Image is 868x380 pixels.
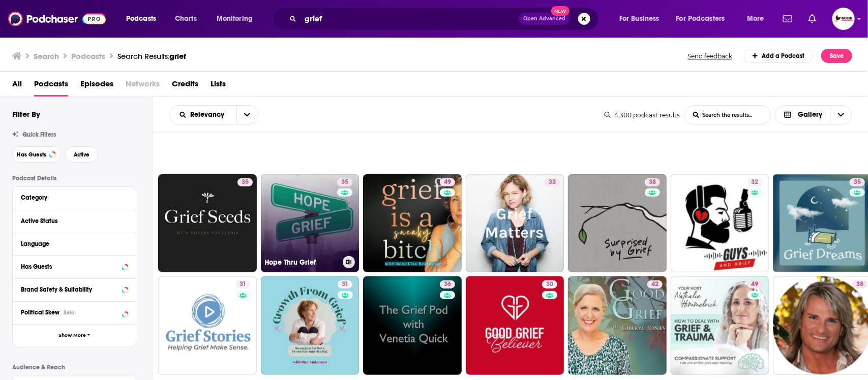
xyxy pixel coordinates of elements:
span: 30 [546,279,553,290]
a: 49 [440,178,455,186]
div: Category [21,194,121,201]
button: Has Guests [21,260,128,273]
button: Choose View [775,105,853,124]
div: Active Status [21,217,121,225]
span: More [747,12,764,26]
span: Podcasts [126,12,156,26]
a: 31 [261,276,360,375]
span: 32 [752,177,759,187]
div: Has Guests [21,263,119,270]
a: 36 [363,276,462,375]
button: Category [21,191,128,204]
a: Lists [211,76,226,97]
span: 49 [752,279,759,290]
div: Search podcasts, credits, & more... [282,7,609,30]
button: open menu [209,11,266,27]
button: Show profile menu [832,8,855,30]
a: Show notifications dropdown [779,10,796,27]
span: Charts [175,12,197,26]
a: 38 [852,280,867,289]
div: Beta [64,309,75,316]
span: 33 [549,177,556,187]
a: 38 [568,174,667,273]
span: 35 [341,177,348,187]
button: open menu [170,111,236,118]
a: 49 [363,174,462,273]
button: Show More [13,324,136,347]
a: 31 [235,280,250,289]
a: 35 [337,178,352,186]
a: 49 [747,280,763,289]
span: Political Skew [21,309,59,316]
span: 35 [854,177,861,187]
a: 35 [850,178,865,186]
a: 42 [647,280,663,289]
span: Monitoring [217,12,253,26]
span: New [551,6,570,16]
button: open menu [612,11,672,27]
a: 30 [542,280,557,289]
a: 49 [671,276,769,375]
button: open menu [740,11,777,27]
a: 33 [466,174,564,273]
span: Relevancy [191,111,228,118]
button: Open AdvancedNew [519,13,570,25]
span: 38 [856,279,863,290]
span: Gallery [798,111,822,118]
a: Episodes [80,76,113,97]
div: Language [21,240,121,247]
span: 49 [444,177,451,187]
a: 42 [568,276,667,375]
a: Podcasts [34,76,68,97]
a: 38 [645,178,660,186]
button: Brand Safety & Suitability [21,283,128,296]
span: Networks [126,76,160,97]
button: Send feedback [685,52,736,60]
span: 35 [242,177,249,187]
div: Brand Safety & Suitability [21,286,119,293]
h2: Choose List sort [169,105,258,124]
span: 38 [649,177,656,187]
button: Language [21,237,128,250]
h2: Filter By [12,109,40,119]
span: 31 [342,279,348,290]
button: open menu [119,11,169,27]
button: open menu [670,11,740,27]
a: 31 [158,276,257,375]
a: 35 [237,178,253,186]
a: Show notifications dropdown [804,10,820,27]
a: Add a Podcast [744,49,814,63]
button: Active Status [21,214,128,227]
a: All [12,76,22,97]
a: Charts [168,11,203,27]
div: 4,300 podcast results [605,111,680,119]
span: Logged in as BookLaunchers [832,8,855,30]
a: 35 [158,174,257,273]
a: Search Results:grief [117,51,186,61]
div: Search Results: [117,51,186,61]
span: Show More [58,333,86,338]
span: Open Advanced [523,16,565,21]
span: Credits [172,76,198,97]
p: Audience & Reach [12,364,136,371]
input: Search podcasts, credits, & more... [301,11,519,27]
a: 30 [466,276,564,375]
button: Active [65,146,98,163]
img: Podchaser - Follow, Share and Rate Podcasts [8,9,106,28]
span: 42 [651,279,659,290]
span: Has Guests [17,152,46,157]
a: 31 [338,280,352,289]
button: Has Guests [12,146,61,163]
span: For Podcasters [676,12,725,26]
h3: Hope Thru Grief [265,258,339,267]
p: Podcast Details [12,175,136,182]
img: User Profile [832,8,855,30]
button: Political SkewBeta [21,306,128,319]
